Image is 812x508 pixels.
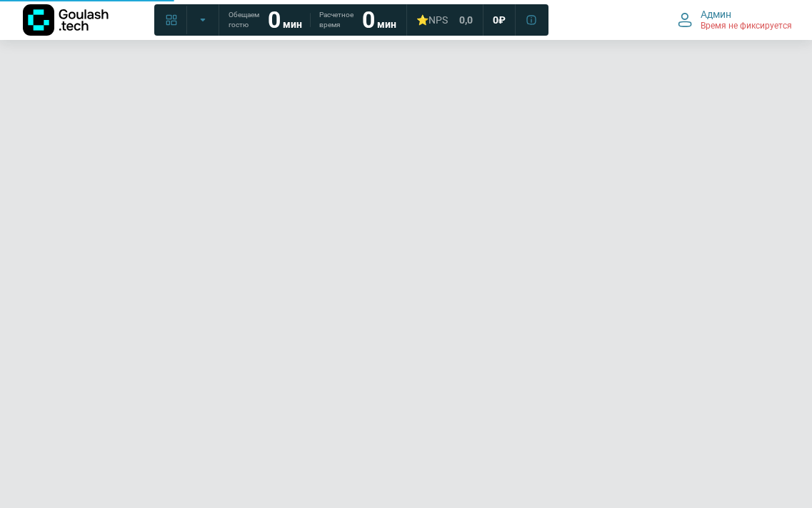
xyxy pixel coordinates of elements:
a: Обещаем гостю 0 мин Расчетное время 0 мин [220,7,405,33]
a: 0 ₽ [484,7,514,33]
span: Обещаем гостю [229,10,259,30]
button: Админ Время не фиксируется [669,5,801,35]
span: Админ [701,8,731,21]
span: ₽ [498,14,506,26]
span: 0,0 [459,14,473,26]
a: ⭐NPS 0,0 [408,7,481,33]
strong: 0 [362,6,375,34]
span: 0 [493,14,498,26]
strong: 0 [268,6,281,34]
span: Время не фиксируется [701,21,792,32]
span: мин [283,19,302,30]
span: NPS [428,14,448,26]
span: Расчетное время [319,10,354,30]
div: ⭐ [416,14,448,26]
img: Логотип компании Goulash.tech [23,4,109,36]
span: мин [377,19,396,30]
